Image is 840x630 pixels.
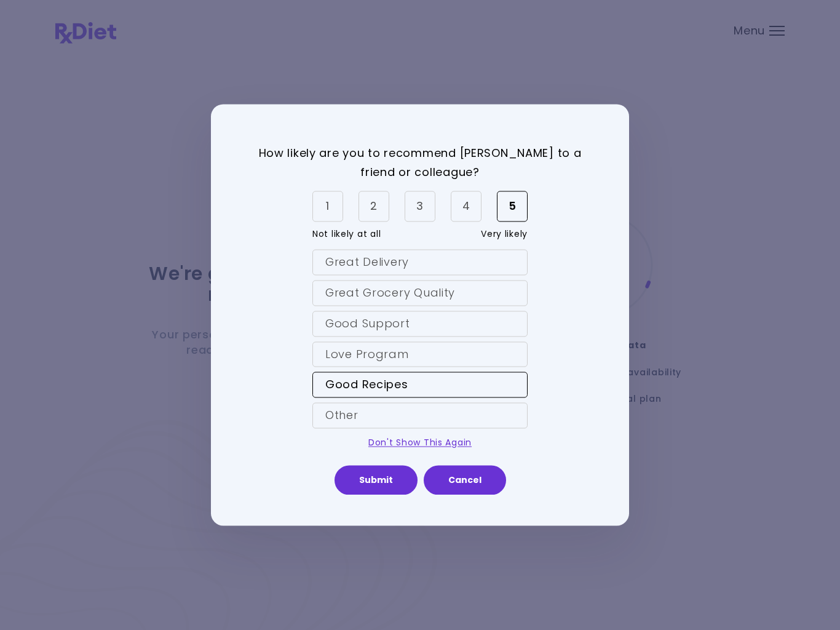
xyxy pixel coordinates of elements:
[359,191,389,222] div: 2
[312,191,343,222] div: 1
[451,191,481,222] div: 4
[312,225,381,245] span: Not likely at all
[405,191,435,222] div: 3
[312,311,528,337] div: Good Support
[312,280,528,306] div: Great Grocery Quality
[312,341,528,367] div: Love Program
[242,144,598,181] p: How likely are you to recommend [PERSON_NAME] to a friend or colleague?
[312,250,528,276] div: Great Delivery
[368,437,472,449] a: Don't Show This Again
[312,403,528,429] div: Other
[335,466,418,495] button: Submit
[424,466,506,495] button: Cancel
[481,225,528,245] span: Very likely
[312,372,528,398] div: Good Recipes
[497,191,528,222] div: 5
